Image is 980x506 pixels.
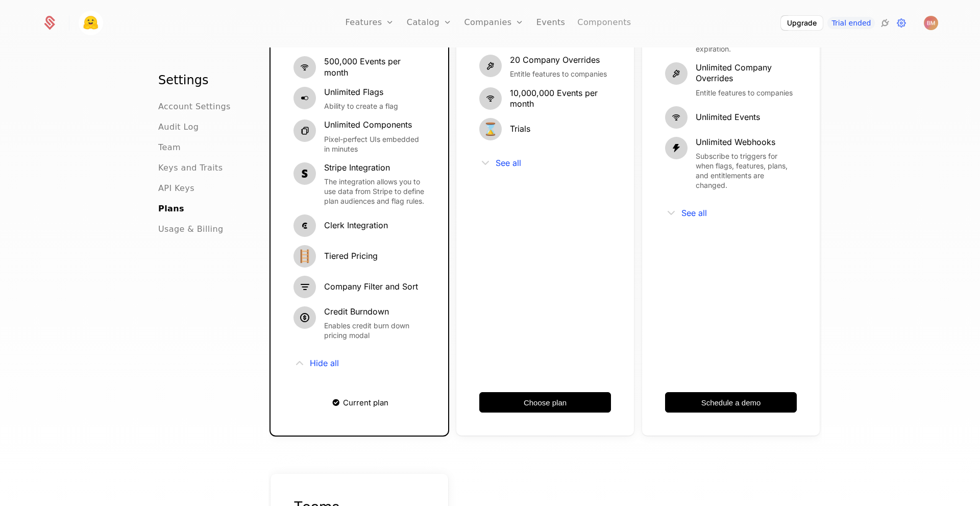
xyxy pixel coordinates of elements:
i: signal [293,56,316,79]
span: 🪜 [293,245,316,268]
i: chevron-down [665,207,677,219]
i: chevron-down [479,157,492,169]
span: Tiered Pricing [324,251,378,262]
span: Unlimited Webhooks [696,137,797,148]
span: ⌛ [479,118,502,140]
i: signal [479,87,502,110]
span: 500,000 Events per month [324,56,425,78]
a: Team [158,141,181,154]
h1: Settings [158,72,244,88]
i: hammer [665,62,688,85]
a: Integrations [879,17,891,29]
span: Hide all [310,359,339,367]
span: Unlimited Components [324,119,425,131]
span: The integration allows you to use data from Stripe to define plan audiences and flag rules. [324,177,425,206]
a: Usage & Billing [158,223,224,235]
span: 10,000,000 Events per month [510,88,611,110]
a: Settings [895,17,908,29]
a: Keys and Traits [158,162,223,174]
span: Add-ons [271,452,312,466]
span: See all [681,209,707,217]
span: Current plan [343,399,388,406]
span: See all [496,159,521,167]
i: thunder [665,137,688,159]
i: signal [665,106,688,129]
i: credit-type [293,306,316,329]
span: Entitle features to companies [696,88,797,98]
button: Open user button [924,16,938,30]
a: Trial ended [827,17,875,29]
span: Entitle features to companies [510,69,607,79]
a: Schedule a demo [665,392,797,413]
span: Unlimited Company Overrides [696,62,797,84]
a: Plans [158,203,184,215]
span: Company Filter and Sort [324,281,418,293]
span: Subscribe to triggers for when flags, features, plans, and entitlements are changed. [696,152,797,190]
a: API Keys [158,182,194,195]
i: chevron-up [293,357,306,369]
span: Trials [510,124,530,135]
span: Unlimited Events [696,112,760,123]
span: Credit Burndown [324,306,425,318]
a: Account Settings [158,101,231,113]
span: Clerk Integration [324,220,388,231]
span: Unlimited Flags [324,87,398,98]
button: Choose plan [479,392,611,413]
i: hammer [479,55,502,77]
i: boolean-on [293,87,316,109]
span: 20 Company Overrides [510,55,607,66]
i: check-rounded [331,397,341,407]
span: Ability to create a flag [324,102,398,111]
a: Audit Log [158,121,199,133]
img: Little Aunt [79,11,103,35]
i: chips [293,119,316,142]
span: Enables credit burn down pricing modal [324,321,425,341]
i: stripe [293,162,316,185]
img: Beom Mee [924,16,938,30]
i: filter [293,276,316,298]
nav: Main [158,72,244,235]
i: clerk [293,214,316,237]
span: Stripe Integration [324,162,425,174]
button: Upgrade [781,16,823,30]
span: Pixel-perfect UIs embedded in minutes [324,135,425,154]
